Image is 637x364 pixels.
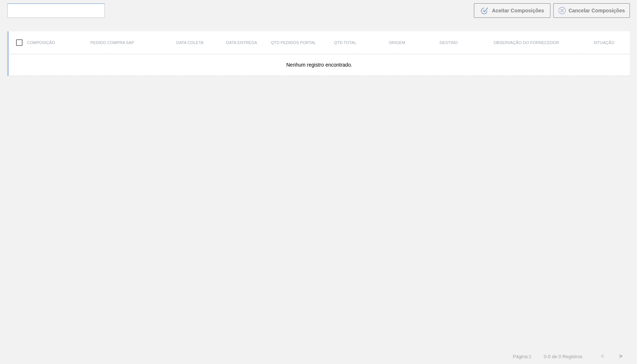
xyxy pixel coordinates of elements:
[267,40,319,45] div: Qtd Pedidos Portal
[474,3,550,18] button: Aceitar Composições
[286,62,352,68] span: Nenhum registro encontrado.
[319,40,371,45] div: Qtd Total
[371,40,423,45] div: Origem
[553,3,630,18] button: Cancelar Composições
[164,40,216,45] div: Data coleta
[60,40,164,45] div: Pedido Compra SAP
[216,40,267,45] div: Data entrega
[513,354,531,359] span: Página : 1
[492,8,544,13] span: Aceitar Composições
[569,8,625,13] span: Cancelar Composições
[578,40,630,45] div: Situação
[423,40,475,45] div: Destino
[9,35,60,50] div: Composição
[475,40,578,45] div: Observação do Fornecedor
[542,354,582,359] span: 0 - 0 de 0 Registros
